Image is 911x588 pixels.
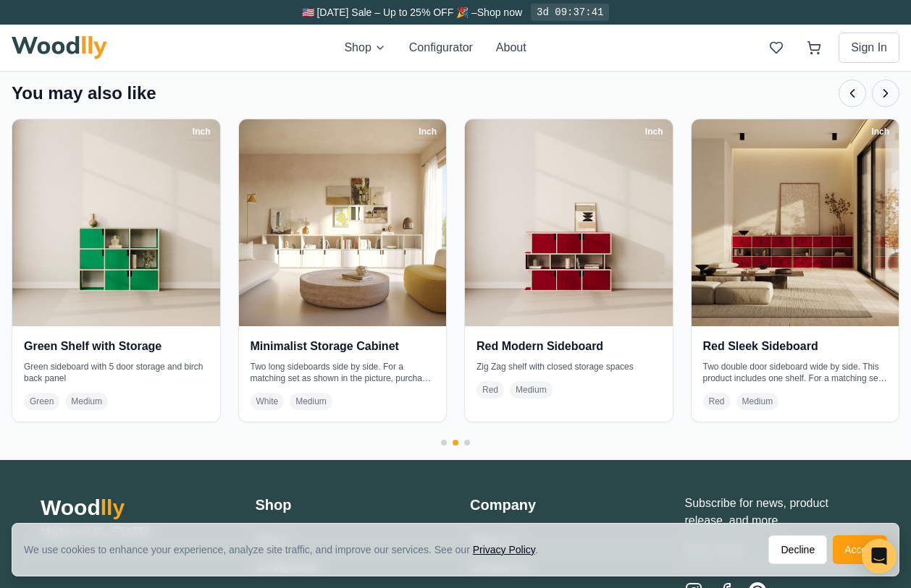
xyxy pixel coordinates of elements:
span: Center [854,165,888,180]
span: NEW [676,417,699,427]
button: Go to page 1 [441,440,447,446]
button: Pick Your Discount [234,22,319,36]
span: Height [673,286,707,301]
button: Accept [833,535,887,564]
span: Off [673,496,736,511]
button: Previous products [839,80,866,107]
div: 3d 09:37:41 [531,4,609,21]
div: Open Intercom Messenger [862,539,897,574]
h3: You may also like [12,82,156,105]
span: Medium [736,393,779,410]
button: 35% off [179,18,228,40]
span: Color Off [781,496,843,511]
span: Classic [711,77,742,90]
input: Off [743,497,772,511]
button: Toggle price visibility [41,17,64,41]
p: Green sideboard with 5 door storage and birch back panel [24,361,209,384]
div: We use cookies to enhance your experience, analyze site traffic, and improve our services. See our . [24,542,550,557]
span: Depth [673,341,705,356]
span: Medium [290,393,332,410]
img: Green Shelf with Storage [12,119,220,327]
img: Gallery [30,495,57,524]
button: White [736,425,760,450]
span: White [251,393,285,410]
div: Inch [412,124,443,140]
span: lly [101,495,125,519]
button: Style 1 [673,116,778,144]
h4: Minimalist Storage Cabinet [251,338,435,355]
h4: Green Shelf with Storage [24,338,209,355]
p: Subscribe for news, product release, and more. [685,495,871,529]
h2: Wood [41,495,227,521]
div: Inch [639,124,670,140]
span: Center [762,186,794,199]
button: Yellow [765,425,792,451]
button: NEW [675,425,700,450]
span: +5" [871,186,888,199]
button: Red [827,425,852,450]
button: Go to page 2 [453,440,458,446]
button: 11" [673,362,778,389]
span: 60 " [841,230,865,245]
span: -5" [673,186,686,199]
h3: Company [470,495,656,515]
span: 36 " [841,286,865,301]
img: Red Modern Sideboard [465,119,673,327]
h1: Click to rename [673,14,799,38]
h3: Shop [256,495,442,515]
input: Color Off [850,497,879,511]
button: About [496,39,526,56]
span: Modern [819,77,852,90]
div: Inch [186,124,217,140]
button: Shop [344,39,385,56]
img: Minimalist Storage Cabinet [239,119,447,327]
p: Two long sideboards side by side. For a matching set as shown in the picture, purchase two units. [251,361,435,384]
h4: Red Sleek Sideboard [703,338,888,355]
span: Medium [510,381,553,399]
button: Add to Cart [673,529,888,561]
button: Configurator [409,39,473,56]
img: Woodlly [12,36,107,59]
span: 🇺🇸 [DATE] Sale – Up to 25% OFF 🎉 – [302,7,477,18]
button: Go to page 3 [464,440,470,446]
span: Red [703,393,731,410]
span: Green [24,393,59,410]
button: Green [797,425,821,450]
button: Blue [857,425,882,450]
div: Inch [865,124,896,140]
button: 15" [784,362,888,389]
span: Medium [65,393,108,410]
button: Open All Doors and Drawers [29,531,58,560]
button: Next products [872,80,899,107]
button: Style 2 [784,116,888,144]
a: Shop now [477,7,522,18]
button: Sign In [839,33,899,63]
button: View Gallery [29,495,58,524]
button: Decline [768,535,827,564]
h4: Red Modern Sideboard [477,338,661,355]
button: Black [705,425,730,450]
p: Two double door sideboard wide by side. This product includes one shelf. For a matching set as sh... [703,361,888,384]
a: Privacy Policy [473,544,535,555]
img: Red Sleek Sideboard [692,119,899,327]
span: Vertical Position [673,165,754,180]
h4: Back Panel [673,472,888,487]
span: Red [477,381,504,399]
p: Zig Zag shelf with closed storage spaces [477,361,661,372]
span: Width [673,230,703,245]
